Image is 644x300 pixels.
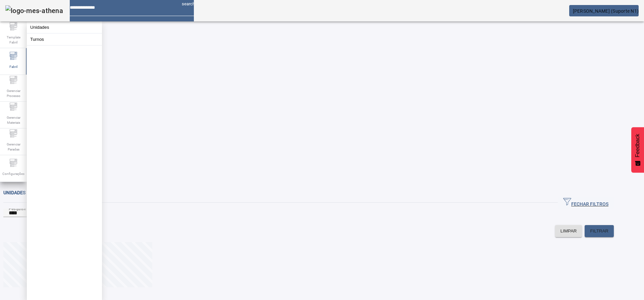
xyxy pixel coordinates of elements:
[558,197,614,209] button: FECHAR FILTROS
[3,140,23,154] span: Gerenciar Paradas
[27,33,102,45] button: Turnos
[3,113,23,127] span: Gerenciar Materiais
[635,134,641,157] span: Feedback
[585,225,614,237] button: FILTRAR
[563,198,608,208] span: FECHAR FILTROS
[590,228,608,234] span: FILTRAR
[3,190,25,195] span: Unidades
[573,8,639,14] span: [PERSON_NAME] (Suporte N1)
[555,225,582,237] button: LIMPAR
[3,86,23,100] span: Gerenciar Processo
[3,242,152,287] button: Criar unidade
[0,169,26,178] span: Configurações
[9,206,83,211] mat-label: Pesquise por Código descrição ou sigla
[27,21,102,33] button: Unidades
[3,33,23,47] span: Template Fabril
[631,127,644,173] button: Feedback - Mostrar pesquisa
[560,228,577,234] span: LIMPAR
[7,62,19,71] span: Fabril
[5,5,63,16] img: logo-mes-athena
